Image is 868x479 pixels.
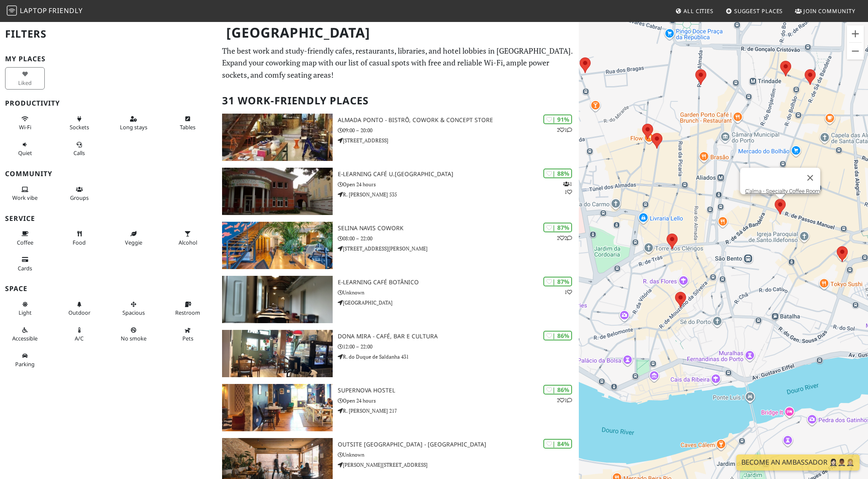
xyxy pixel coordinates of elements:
button: Restroom [168,297,208,320]
p: 2 1 [557,126,572,134]
h3: Productivity [5,99,212,107]
h3: Space [5,285,212,293]
p: The best work and study-friendly cafes, restaurants, libraries, and hotel lobbies in [GEOGRAPHIC_... [222,45,574,81]
a: Almada Ponto - Bistrô, Cowork & Concept Store | 91% 21 Almada Ponto - Bistrô, Cowork & Concept St... [217,114,579,161]
span: People working [12,194,38,201]
img: LaptopFriendly [7,5,17,16]
div: | 86% [543,331,572,340]
button: Sockets [60,112,99,134]
button: Wi-Fi [5,112,45,134]
p: R. [PERSON_NAME] 217 [338,407,579,415]
p: 12:00 – 22:00 [338,343,579,351]
span: Alcohol [179,239,197,246]
span: Natural light [19,309,32,316]
p: Unknown [338,451,579,459]
h3: e-learning Café U.[GEOGRAPHIC_DATA] [338,171,579,178]
h3: Outsite [GEOGRAPHIC_DATA] - [GEOGRAPHIC_DATA] [338,441,579,448]
button: Spacious [114,297,153,320]
a: Join Community [792,3,859,19]
a: Dona Mira - Café, Bar e Cultura | 86% Dona Mira - Café, Bar e Cultura 12:00 – 22:00 R. do Duque d... [217,330,579,377]
button: Coffee [5,227,45,249]
img: Selina Navis CoWork [222,222,333,269]
span: Join Community [803,7,855,15]
span: Parking [15,360,35,368]
h3: Supernova Hostel [338,387,579,394]
h3: Service [5,215,212,223]
a: Become an Ambassador 🤵🏻‍♀️🤵🏾‍♂️🤵🏼‍♀️ [736,455,860,471]
p: Unknown [338,288,579,297]
a: C'alma - Specialty Coffee Room [745,188,820,194]
a: E-learning Café Botânico | 87% 1 E-learning Café Botânico Unknown [GEOGRAPHIC_DATA] [217,276,579,323]
span: Friendly [49,6,82,15]
button: Calls [60,138,99,160]
p: [STREET_ADDRESS] [338,136,579,144]
p: R. do Duque de Saldanha 431 [338,353,579,361]
span: Group tables [70,194,89,201]
a: All Cities [672,3,717,19]
div: | 91% [543,114,572,124]
p: R. [PERSON_NAME] 535 [338,191,579,199]
span: Suggest Places [734,7,783,15]
button: Parking [5,349,45,371]
button: Pets [168,323,208,346]
h1: [GEOGRAPHIC_DATA] [220,21,577,44]
span: Accessible [12,335,38,342]
p: 08:00 – 22:00 [338,234,579,242]
h3: My Places [5,55,212,63]
button: Light [5,297,45,320]
button: Accessible [5,323,45,346]
span: Smoke free [121,335,146,342]
span: Restroom [175,309,200,316]
p: Open 24 hours [338,180,579,188]
span: Credit cards [18,264,32,272]
p: [STREET_ADDRESS][PERSON_NAME] [338,245,579,253]
h3: Almada Ponto - Bistrô, Cowork & Concept Store [338,117,579,124]
button: Outdoor [60,297,99,320]
h3: Community [5,170,212,178]
span: Pet friendly [182,335,193,342]
div: | 86% [543,385,572,395]
span: Video/audio calls [73,149,85,157]
p: [GEOGRAPHIC_DATA] [338,299,579,307]
span: Power sockets [70,123,89,131]
span: Quiet [18,149,32,157]
button: Zoom in [847,25,864,42]
button: Long stays [114,112,153,134]
button: Work vibe [5,182,45,205]
button: Groups [60,182,99,205]
button: No smoke [114,323,153,346]
span: All Cities [684,7,713,15]
a: LaptopFriendly LaptopFriendly [7,4,83,19]
span: Outdoor area [68,309,90,316]
span: Spacious [122,309,145,316]
img: Almada Ponto - Bistrô, Cowork & Concept Store [222,114,333,161]
a: Selina Navis CoWork | 87% 22 Selina Navis CoWork 08:00 – 22:00 [STREET_ADDRESS][PERSON_NAME] [217,222,579,269]
p: 2 2 [557,234,572,242]
span: Air conditioned [75,335,84,342]
img: e-learning Café U.Porto [222,168,333,215]
button: A/C [60,323,99,346]
h3: Dona Mira - Café, Bar e Cultura [338,333,579,340]
img: Dona Mira - Café, Bar e Cultura [222,330,333,377]
button: Veggie [114,227,153,249]
h2: 31 Work-Friendly Places [222,88,574,114]
h3: Selina Navis CoWork [338,225,579,232]
p: 2 1 [557,396,572,404]
span: Veggie [125,239,142,246]
p: 1 [564,288,572,296]
a: e-learning Café U.Porto | 88% 11 e-learning Café U.[GEOGRAPHIC_DATA] Open 24 hours R. [PERSON_NAM... [217,168,579,215]
a: Supernova Hostel | 86% 21 Supernova Hostel Open 24 hours R. [PERSON_NAME] 217 [217,384,579,431]
img: E-learning Café Botânico [222,276,333,323]
p: 1 1 [563,180,572,196]
button: Close [800,168,820,188]
div: | 84% [543,439,572,449]
span: Long stays [120,123,147,131]
button: Tables [168,112,208,134]
div: | 87% [543,277,572,286]
div: | 88% [543,169,572,178]
span: Laptop [20,6,47,15]
h3: E-learning Café Botânico [338,279,579,286]
button: Food [60,227,99,249]
span: Food [73,239,86,246]
p: Open 24 hours [338,397,579,405]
